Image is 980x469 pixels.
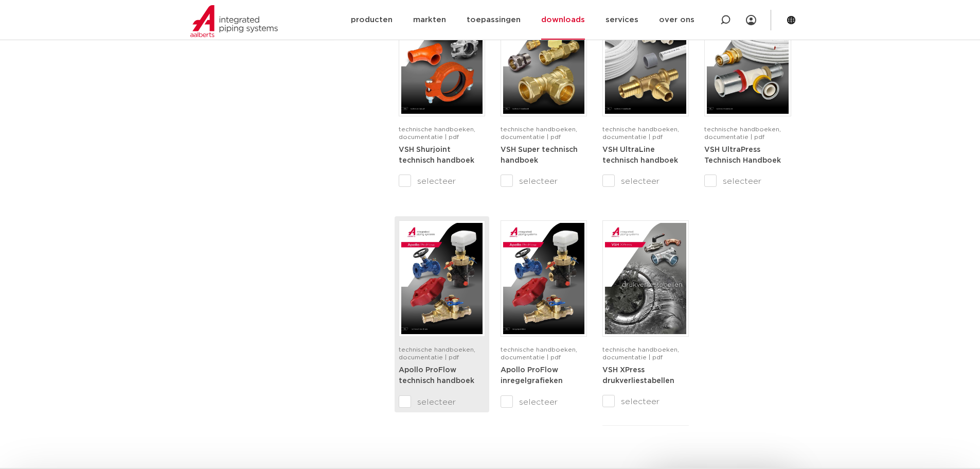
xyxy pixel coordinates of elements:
[503,223,584,334] img: Apollo-ProFlow_A4FlowCharts_5009941-2022-1.0_NL-pdf.jpg
[501,366,563,385] a: Apollo ProFlow inregelgrafieken
[399,366,474,385] a: Apollo ProFlow technisch handboek
[399,367,474,385] strong: Apollo ProFlow technisch handboek
[399,146,474,165] a: VSH Shurjoint technisch handboek
[605,223,686,334] img: VSH-XPress_PLT_A4_5007629_2024-2.0_NL-pdf.jpg
[399,126,475,140] span: technische handboeken, documentatie | pdf
[602,126,679,140] span: technische handboeken, documentatie | pdf
[501,146,578,165] a: VSH Super technisch handboek
[602,366,674,385] a: VSH XPress drukverliestabellen
[399,175,485,187] label: selecteer
[401,3,483,114] img: VSH-Shurjoint_A4TM_5008731_2024_3.0_EN-pdf.jpg
[399,346,475,360] span: technische handboeken, documentatie | pdf
[501,126,577,140] span: technische handboeken, documentatie | pdf
[602,346,679,360] span: technische handboeken, documentatie | pdf
[501,367,563,385] strong: Apollo ProFlow inregelgrafieken
[602,367,674,385] strong: VSH XPress drukverliestabellen
[704,146,781,165] a: VSH UltraPress Technisch Handboek
[501,346,577,360] span: technische handboeken, documentatie | pdf
[707,3,788,114] img: VSH-UltraPress_A4TM_5008751_2025_3.0_NL-pdf.jpg
[602,175,689,187] label: selecteer
[501,396,587,408] label: selecteer
[602,395,689,408] label: selecteer
[602,146,678,165] a: VSH UltraLine technisch handboek
[503,3,584,114] img: VSH-Super_A4TM_5007411-2022-2.1_NL-1-pdf.jpg
[401,223,483,334] img: Apollo-ProFlow-A4TM_5010004_2022_1.0_NL-1-pdf.jpg
[399,396,485,408] label: selecteer
[704,175,791,187] label: selecteer
[605,3,686,114] img: VSH-UltraLine_A4TM_5010216_2022_1.0_NL-pdf.jpg
[704,126,781,140] span: technische handboeken, documentatie | pdf
[501,175,587,187] label: selecteer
